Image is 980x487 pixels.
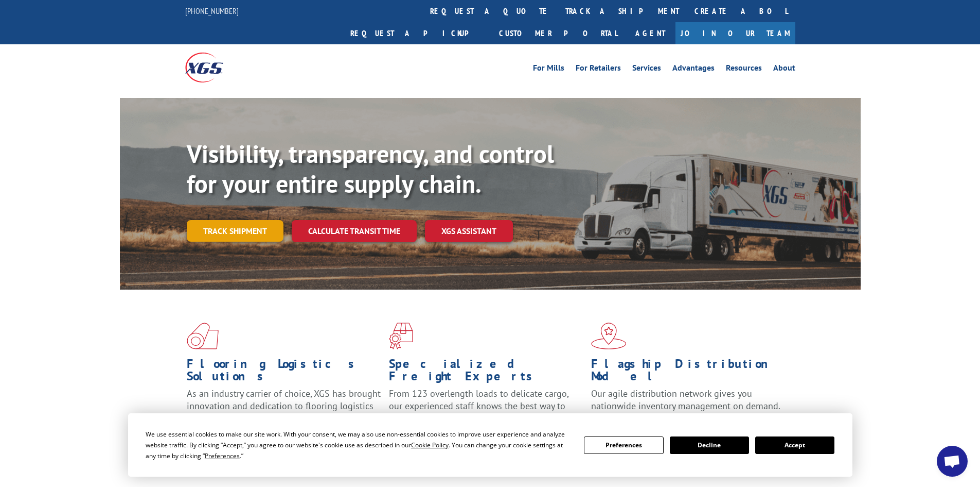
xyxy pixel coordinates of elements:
a: Join Our Team [675,22,795,44]
a: Agent [625,22,675,44]
h1: Flooring Logistics Solutions [187,358,381,388]
button: Accept [755,436,834,454]
button: Preferences [584,436,663,454]
h1: Specialized Freight Experts [389,358,583,388]
b: Visibility, transparency, and control for your entire supply chain. [187,138,554,199]
div: Cookie Consent Prompt [128,413,852,477]
img: xgs-icon-flagship-distribution-model-red [591,323,627,349]
a: Open chat [937,446,968,477]
h1: Flagship Distribution Model [591,358,786,388]
span: As an industry carrier of choice, XGS has brought innovation and dedication to flooring logistics... [187,388,381,424]
a: Services [632,64,661,75]
img: xgs-icon-total-supply-chain-intelligence-red [187,323,219,349]
span: Our agile distribution network gives you nationwide inventory management on demand. [591,388,780,412]
a: Calculate transit time [292,220,417,242]
a: Request a pickup [343,22,491,44]
a: Advantages [672,64,715,75]
a: For Mills [533,64,564,75]
img: xgs-icon-focused-on-flooring-red [389,323,413,349]
a: XGS ASSISTANT [425,220,513,242]
a: Resources [726,64,762,75]
a: [PHONE_NUMBER] [185,6,239,16]
a: About [773,64,795,75]
a: For Retailers [576,64,621,75]
p: From 123 overlength loads to delicate cargo, our experienced staff knows the best way to move you... [389,388,583,433]
span: Preferences [205,451,240,460]
div: We use essential cookies to make our site work. With your consent, we may also use non-essential ... [146,429,572,461]
span: Cookie Policy [411,441,449,449]
a: Track shipment [187,220,283,242]
a: Customer Portal [491,22,625,44]
button: Decline [670,436,749,454]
